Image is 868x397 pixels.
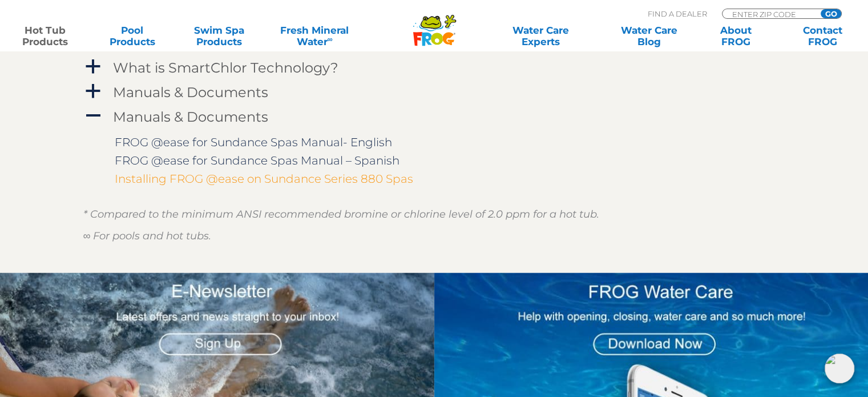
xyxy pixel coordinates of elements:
span: a [84,83,102,100]
h4: Manuals & Documents [113,85,268,100]
a: Fresh MineralWater∞ [272,25,357,47]
a: a What is SmartChlor Technology? [83,57,785,78]
a: ContactFROG [789,25,857,47]
input: GO [821,9,841,18]
em: * Compared to the minimum ANSI recommended bromine or chlorine level of 2.0 ppm for a hot tub. [83,208,599,220]
a: AboutFROG [702,25,769,47]
a: FROG @ease for Sundance Spas Manual – Spanish [115,154,399,167]
a: FROG @ease for Sundance Spas Manual- English [115,135,392,149]
a: Installing FROG @ease on Sundance Series 880 Spas [115,172,413,186]
h4: Manuals & Documents [113,109,268,125]
a: a Manuals & Documents [83,82,785,103]
img: openIcon [825,354,854,383]
input: Zip Code Form [731,9,808,19]
span: A [84,107,102,125]
a: PoolProducts [98,25,165,47]
a: A Manuals & Documents [83,106,785,127]
span: a [84,58,102,75]
a: Swim SpaProducts [185,25,253,47]
a: Water CareExperts [486,25,596,47]
sup: ∞ [327,35,332,43]
p: Find A Dealer [648,9,707,19]
a: Hot TubProducts [11,25,79,47]
a: Water CareBlog [615,25,683,47]
em: ∞ For pools and hot tubs. [83,230,212,242]
h4: What is SmartChlor Technology? [113,60,338,75]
